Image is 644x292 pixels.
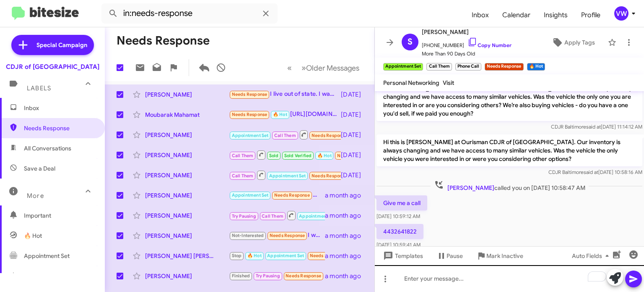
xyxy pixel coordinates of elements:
div: Moubarak Mahamat [145,110,229,119]
button: vw [607,6,635,21]
p: Hi this is [PERSON_NAME] at Ourisman CDJR of [GEOGRAPHIC_DATA]. Our inventory is always changing ... [377,134,642,166]
a: Inbox [465,3,496,27]
div: [PERSON_NAME] [145,151,229,159]
span: said at [586,124,601,130]
span: Mark Inactive [486,248,523,263]
span: Finished [232,273,250,279]
span: Needs Response [24,124,95,132]
div: [DATE] [341,131,368,139]
nav: Page navigation example [283,59,364,76]
span: Pause [447,248,463,263]
span: Appointment Set [269,173,306,179]
span: Not-Interested [232,233,264,238]
div: [DATE] [341,110,368,119]
button: Apply Tags [542,35,604,50]
span: Call Them [232,173,254,179]
button: Pause [430,248,470,263]
div: vw [614,6,628,21]
button: Auto Fields [565,248,619,263]
span: 🔥 Hot [247,253,262,258]
span: Sold [269,153,279,158]
span: Appointment Set [267,253,304,258]
div: [PERSON_NAME] [145,191,229,200]
span: Auto Fields [572,248,612,263]
div: [PERSON_NAME] [145,272,229,280]
div: To enrich screen reader interactions, please activate Accessibility in Grammarly extension settings [375,265,644,292]
a: Calendar [496,3,537,27]
div: a month ago [325,272,368,280]
span: Inbox [24,104,95,112]
span: Needs Response [232,92,267,97]
span: Save a Deal [24,164,55,173]
span: Call Them [262,213,283,219]
div: Inbound Call [229,210,325,221]
div: a month ago [325,211,368,220]
div: [DATE] [341,90,368,99]
span: 🔥 Hot [24,231,42,240]
div: Hey there i told you to send the pics and info of the new scackpack sunroof you said you have and... [229,190,325,200]
span: [PERSON_NAME] [422,27,512,37]
a: Insights [537,3,574,27]
span: 🔥 Hot [273,112,287,117]
div: [PERSON_NAME] [145,211,229,220]
small: 🔥 Hot [527,63,545,71]
span: Appointment Set [232,133,269,138]
span: Appointment Set [299,213,336,219]
h1: Needs Response [117,34,210,47]
span: More [27,192,44,200]
div: [PERSON_NAME] [PERSON_NAME] [145,252,229,260]
span: said at [584,169,598,175]
span: Personal Networking [383,79,439,87]
span: called you on [DATE] 10:58:47 AM [431,180,589,192]
div: [DATE] [341,151,368,159]
div: [PERSON_NAME] [145,90,229,99]
span: All Conversations [24,144,71,153]
span: Needs Response [286,273,321,279]
span: Try Pausing [256,273,280,279]
span: Needs Response [232,112,267,117]
span: [PERSON_NAME] [447,184,494,192]
span: [DATE] 10:59:12 AM [377,213,420,219]
span: Templates [382,248,423,263]
div: a month ago [325,252,368,260]
div: [PERSON_NAME] [145,171,229,179]
span: » [301,63,306,73]
button: Previous [282,59,297,76]
span: Stop [232,253,242,258]
div: [URL][DOMAIN_NAME] [229,110,341,119]
div: Inbound Call [229,170,341,180]
a: Profile [574,3,607,27]
span: Try Pausing [232,213,256,219]
span: Visit [443,79,454,87]
button: Mark Inactive [470,248,530,263]
small: Needs Response [485,63,523,71]
div: a month ago [325,231,368,240]
span: Appointment Set [24,252,70,260]
span: [PHONE_NUMBER] [422,37,512,50]
span: Sold Verified [284,153,312,158]
span: Important [24,211,95,220]
button: Templates [375,248,430,263]
span: Needs Response [312,173,347,179]
span: Needs Response [274,192,310,198]
span: More Than 90 Days Old [422,50,512,58]
small: Call Them [426,63,452,71]
div: I live out of state. I was looking for a price quote as the local dealership was still a little h... [229,89,341,99]
div: CDJR of [GEOGRAPHIC_DATA] [6,63,99,71]
button: Next [296,59,364,76]
div: I want a otd price [229,231,325,240]
span: Needs Response [337,153,373,158]
div: [DATE] [341,171,368,179]
span: CDJR Baltimore [DATE] 11:14:12 AM [551,124,642,130]
input: Search [101,3,278,24]
div: On the way now but have to leave by 3 [229,251,325,260]
p: 4432641822 [377,224,423,239]
span: Needs Response [312,133,347,138]
span: Call Them [274,133,296,138]
span: Needs Response [310,253,345,258]
span: Appointment Set [232,192,269,198]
